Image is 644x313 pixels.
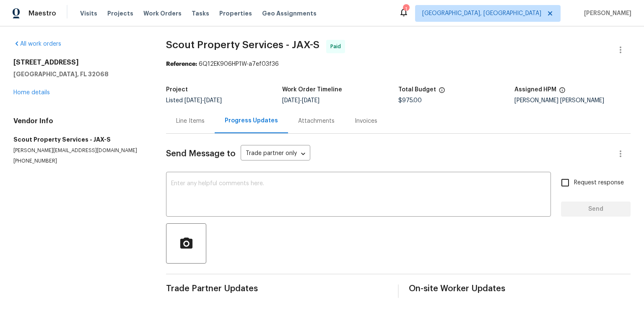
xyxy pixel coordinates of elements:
[514,98,631,103] div: [PERSON_NAME] [PERSON_NAME]
[241,147,310,161] div: Trade partner only
[355,117,377,125] div: Invoices
[225,116,278,125] div: Progress Updates
[13,147,146,154] p: [PERSON_NAME][EMAIL_ADDRESS][DOMAIN_NAME]
[514,87,556,93] h5: Assigned HPM
[398,98,422,103] span: $975.00
[282,98,300,103] span: [DATE]
[422,9,541,18] span: [GEOGRAPHIC_DATA], [GEOGRAPHIC_DATA]
[13,70,146,78] h5: [GEOGRAPHIC_DATA], FL 32068
[302,98,319,103] span: [DATE]
[192,10,209,16] span: Tasks
[409,285,631,293] span: On-site Worker Updates
[13,117,146,125] h4: Vendor Info
[398,87,436,93] h5: Total Budget
[166,87,188,93] h5: Project
[13,90,50,96] a: Home details
[176,117,205,125] div: Line Items
[559,87,566,98] span: The hpm assigned to this work order.
[13,58,146,67] h2: [STREET_ADDRESS]
[13,158,146,165] p: [PHONE_NUMBER]
[80,9,97,18] span: Visits
[403,5,409,13] div: 1
[166,61,197,67] b: Reference:
[166,40,319,50] span: Scout Property Services - JAX-S
[330,42,344,51] span: Paid
[166,285,388,293] span: Trade Partner Updates
[143,9,182,18] span: Work Orders
[282,98,319,103] span: -
[107,9,133,18] span: Projects
[13,41,61,47] a: All work orders
[439,87,445,98] span: The total cost of line items that have been proposed by Opendoor. This sum includes line items th...
[262,9,317,18] span: Geo Assignments
[298,117,335,125] div: Attachments
[29,9,56,18] span: Maestro
[204,98,222,103] span: [DATE]
[13,135,146,144] h5: Scout Property Services - JAX-S
[219,9,252,18] span: Properties
[282,87,342,93] h5: Work Order Timeline
[184,98,202,103] span: [DATE]
[166,150,236,158] span: Send Message to
[581,9,631,18] span: [PERSON_NAME]
[166,60,631,68] div: 6Q12EK906HP1W-a7ef03f36
[574,178,624,187] span: Request response
[184,98,222,103] span: -
[166,98,222,103] span: Listed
